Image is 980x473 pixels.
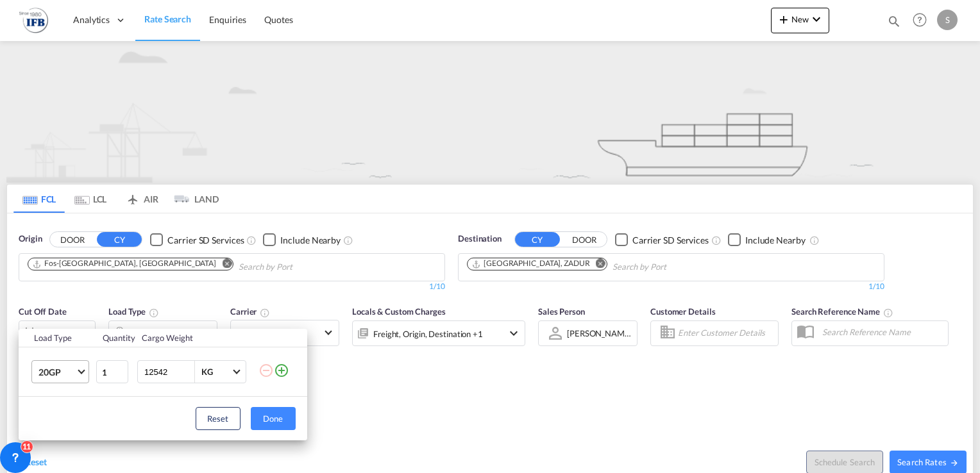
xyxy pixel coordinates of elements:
[38,366,76,379] span: 20GP
[96,360,128,383] input: Qty
[201,367,213,377] div: KG
[196,407,241,430] button: Reset
[31,360,89,383] md-select: Choose: 20GP
[274,363,289,378] md-icon: icon-plus-circle-outline
[142,332,251,344] div: Cargo Weight
[251,407,296,430] button: Done
[95,329,135,347] th: Quantity
[143,361,194,383] input: Enter Weight
[258,363,274,378] md-icon: icon-minus-circle-outline
[19,329,95,347] th: Load Type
